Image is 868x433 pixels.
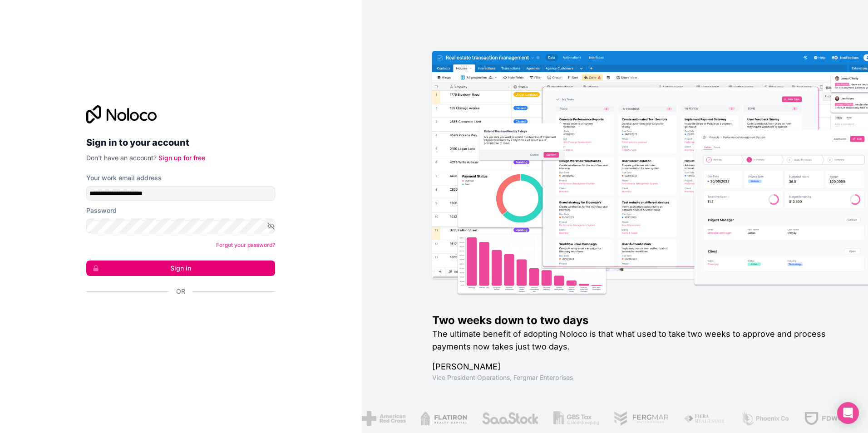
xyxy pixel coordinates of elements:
input: Password [86,219,275,233]
input: Email address [86,186,275,201]
label: Your work email address [86,173,162,182]
label: Password [86,206,117,215]
img: /assets/saastock-C6Zbiodz.png [481,411,538,426]
a: Sign up for free [158,154,205,162]
h1: [PERSON_NAME] [432,360,839,373]
a: Forgot your password? [216,241,275,248]
img: /assets/gbstax-C-GtDUiK.png [552,411,599,426]
div: Open Intercom Messenger [837,402,859,424]
h2: The ultimate benefit of adopting Noloco is that what used to take two weeks to approve and proces... [432,328,839,353]
img: /assets/flatiron-C8eUkumj.png [419,411,467,426]
h1: Vice President Operations , Fergmar Enterprises [432,373,839,382]
span: Or [176,287,185,296]
img: /assets/american-red-cross-BAupjrZR.png [361,411,405,426]
img: /assets/phoenix-BREaitsQ.png [740,411,789,426]
iframe: Botão Iniciar sessão com o Google [82,306,272,326]
button: Sign in [86,261,275,276]
img: /assets/fiera-fwj2N5v4.png [683,411,725,426]
img: /assets/fdworks-Bi04fVtw.png [803,411,856,426]
h1: Two weeks down to two days [432,313,839,328]
h2: Sign in to your account [86,134,275,151]
span: Don't have an account? [86,154,157,162]
img: /assets/fergmar-CudnrXN5.png [613,411,668,426]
